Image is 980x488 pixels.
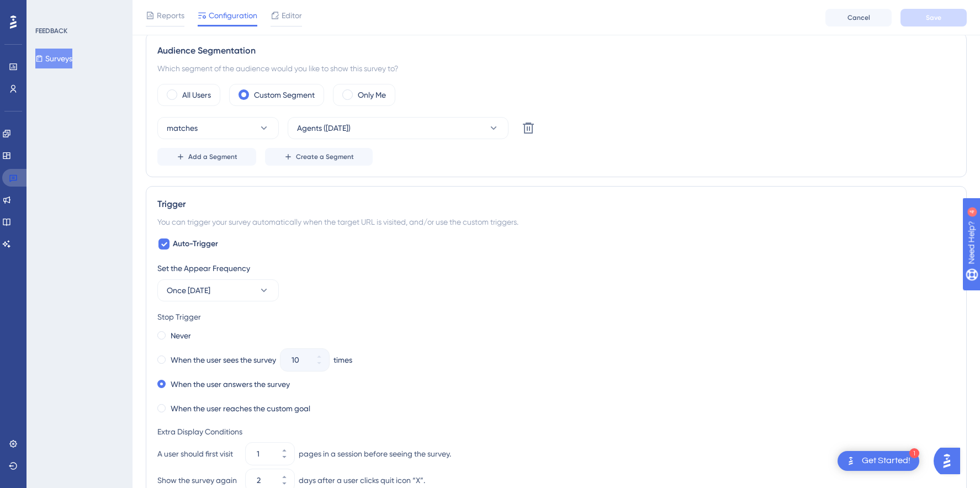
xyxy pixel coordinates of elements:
label: Never [171,329,191,342]
img: launcher-image-alternative-text [844,454,857,468]
div: Audience Segmentation [157,44,955,57]
div: 4 [77,6,80,14]
div: Extra Display Conditions [157,425,955,438]
button: Save [900,9,967,26]
label: Custom Segment [254,88,315,102]
div: times [333,353,352,367]
span: Agents ([DATE]) [297,121,351,135]
button: Once [DATE] [157,279,279,301]
div: Show the survey again [157,474,241,487]
span: Save [926,13,941,22]
button: Create a Segment [265,148,373,166]
div: days after a user clicks quit icon “X”. [299,474,425,487]
div: 1 [909,448,919,458]
span: Need Help? [26,3,69,16]
div: Trigger [157,198,955,211]
div: pages in a session before seeing the survey. [299,447,451,460]
div: FEEDBACK [35,26,67,35]
label: When the user sees the survey [171,353,276,367]
div: Get Started! [862,455,910,467]
span: Create a Segment [296,152,354,161]
span: Configuration [209,9,257,22]
button: Cancel [825,9,892,26]
div: Open Get Started! checklist, remaining modules: 1 [838,451,919,471]
span: Auto-Trigger [173,237,218,251]
div: A user should first visit [157,447,241,460]
span: Reports [157,9,184,22]
div: Set the Appear Frequency [157,262,955,275]
button: matches [157,117,279,139]
div: Stop Trigger [157,310,955,323]
div: You can trigger your survey automatically when the target URL is visited, and/or use the custom t... [157,215,955,229]
button: Agents ([DATE]) [288,117,508,139]
label: Only Me [358,88,386,102]
span: Once [DATE] [167,284,210,297]
label: All Users [182,88,211,102]
label: When the user reaches the custom goal [171,402,310,415]
iframe: UserGuiding AI Assistant Launcher [934,444,967,478]
label: When the user answers the survey [171,378,290,391]
span: Cancel [847,13,870,22]
span: Add a Segment [188,152,237,161]
button: Surveys [35,49,72,68]
button: Add a Segment [157,148,256,166]
span: matches [167,121,198,135]
span: Editor [282,9,302,22]
div: Which segment of the audience would you like to show this survey to? [157,62,955,75]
